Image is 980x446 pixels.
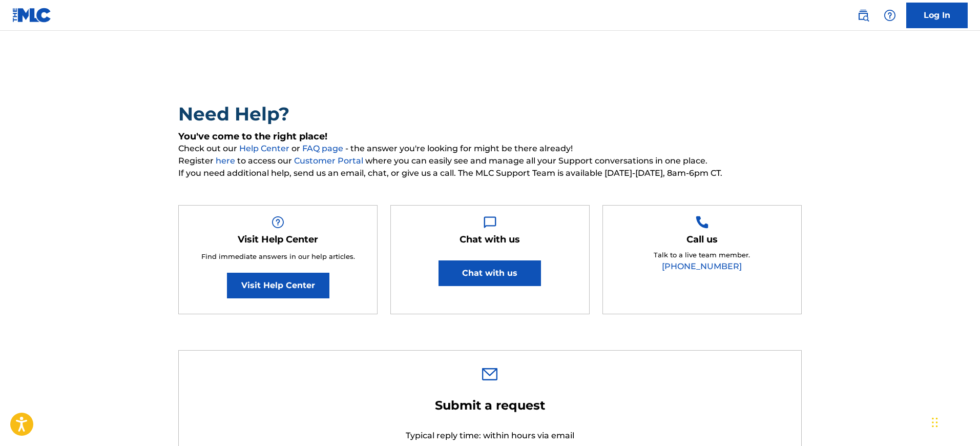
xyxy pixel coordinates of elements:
[929,397,980,446] iframe: Chat Widget
[853,5,873,26] a: Public Search
[227,273,329,298] a: Visit Help Center
[294,156,365,166] a: Customer Portal
[929,397,980,446] div: Widget de chat
[482,368,497,380] img: 0ff00501b51b535a1dc6.svg
[367,398,613,413] h2: Submit a request
[178,131,802,143] h5: You've come to the right place!
[686,234,718,246] h5: Call us
[178,103,802,126] h2: Need Help?
[654,250,750,260] p: Talk to a live team member.
[906,3,968,28] a: Log In
[857,9,869,22] img: search
[406,431,574,440] span: Typical reply time: within hours via email
[272,216,284,229] img: Help Box Image
[178,167,802,179] span: If you need additional help, send us an email, chat, or give us a call. The MLC Support Team is a...
[302,144,345,153] a: FAQ page
[484,216,496,229] img: Help Box Image
[216,156,237,166] a: here
[932,407,938,438] div: Glisser
[239,144,291,153] a: Help Center
[12,8,52,23] img: MLC Logo
[880,5,900,26] div: Help
[460,234,520,246] h5: Chat with us
[884,9,896,22] img: help
[696,216,708,229] img: Help Box Image
[439,260,541,286] button: Chat with us
[178,155,802,167] span: Register to access our where you can easily see and manage all your Support conversations in one ...
[662,261,742,271] a: [PHONE_NUMBER]
[238,234,318,246] h5: Visit Help Center
[178,143,802,155] span: Check out our or - the answer you're looking for might be there already!
[201,252,355,260] span: Find immediate answers in our help articles.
